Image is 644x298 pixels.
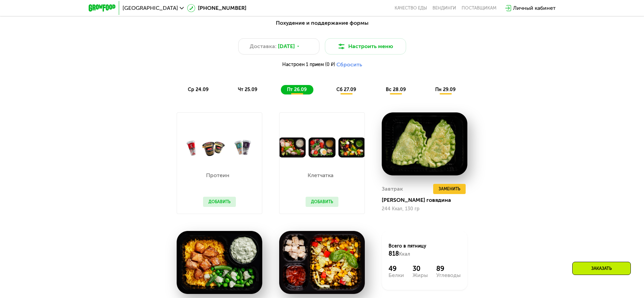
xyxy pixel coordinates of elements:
button: Настроить меню [325,38,406,55]
a: Качество еды [395,5,427,11]
span: Ккал [399,251,410,257]
button: Добавить [203,197,236,207]
p: Клетчатка [306,173,335,178]
span: Доставка: [250,42,276,50]
button: Заменить [433,184,466,194]
div: [PERSON_NAME] говядина [382,197,473,204]
button: Сбросить [336,61,362,68]
span: ср 24.09 [188,87,208,92]
p: Протеин [203,173,232,178]
span: пн 29.09 [435,87,456,92]
div: Белки [388,273,404,278]
span: чт 25.09 [238,87,257,92]
div: Всего в пятницу [388,243,461,258]
span: вс 28.09 [386,87,406,92]
div: 49 [388,264,404,273]
span: сб 27.09 [336,87,356,92]
div: 30 [413,264,428,273]
div: Жиры [413,273,428,278]
button: Добавить [306,197,338,207]
div: Личный кабинет [513,4,556,12]
a: [PHONE_NUMBER] [187,4,246,12]
span: 818 [388,250,399,257]
span: [GEOGRAPHIC_DATA] [123,5,178,11]
div: 244 Ккал, 130 гр [382,206,467,212]
a: Вендинги [432,5,456,11]
div: 89 [436,264,461,273]
span: [DATE] [278,42,295,50]
span: Заменить [439,186,460,192]
span: Настроен 1 прием (0 ₽) [282,62,335,67]
div: Углеводы [436,273,461,278]
div: Похудение и поддержание формы [122,19,523,27]
div: Заказать [572,262,631,275]
div: поставщикам [462,5,496,11]
span: пт 26.09 [287,87,307,92]
div: Завтрак [382,184,403,194]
